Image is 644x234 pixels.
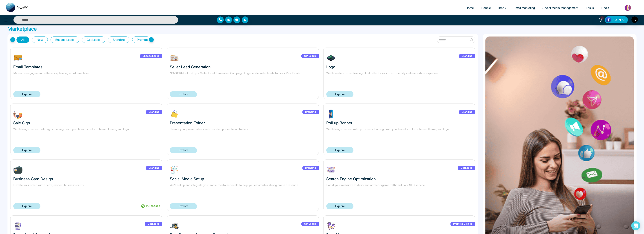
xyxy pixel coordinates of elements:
span: People [481,6,491,10]
a: Tasks [582,4,598,11]
button: AVON AI [605,16,628,23]
label: Get Leads [301,222,319,226]
label: Branding [459,54,475,58]
img: User Avatar [631,16,638,23]
a: Explore [13,147,40,153]
button: Engage Leads [51,37,79,43]
p: Boost your website’s visibility and attract organic traffic with our SEO service. [326,183,472,196]
div: Open Intercom Messenger [631,221,640,230]
label: Promote Listings [450,222,475,226]
p: Maximize engagement with our captivating email templates. [13,71,159,84]
h3: Sale Sign [13,121,159,125]
a: Explore [170,147,197,153]
img: XLP2c1732303713.jpg [170,109,179,119]
p: We'll design custom roll-up banners that align with your brand's color scheme, theme, and logo. [326,127,472,140]
label: Get Leads [301,54,319,58]
span: 10+ [600,16,604,20]
a: Explore [170,203,197,209]
h3: Roll up Banner [326,121,472,125]
p: Elevate your presentations with branded presentation folders. [170,127,316,140]
label: Branding [302,166,319,170]
img: Nova CRM Logo [6,3,28,12]
label: Get Leads [145,222,162,226]
button: Branding [108,37,129,43]
img: 7tHiu1732304639.jpg [326,53,336,63]
label: Branding [146,110,162,114]
h3: Seller Lead Generation [170,65,316,69]
h3: Logo [326,65,472,69]
span: AVON AI [612,18,625,22]
h3: Email Templates [13,65,159,69]
label: Get Leads [458,166,475,170]
img: W9EOY1739212645.jpg [170,53,179,63]
span: Inbox [498,6,506,10]
span: Social Media Management [542,6,578,10]
a: Social Media Management [539,4,582,11]
a: Home [462,4,478,11]
label: Engage Leads [140,54,162,58]
h3: Presentation Folder [170,121,316,125]
a: Email Marketing [510,4,539,11]
button: All [16,37,29,43]
span: Tasks [586,6,594,10]
h3: Social Media Setup [170,177,316,181]
h3: Search Engine Optimization [326,177,472,181]
a: Explore [13,91,40,97]
img: ABHm51732302824.jpg [170,165,179,175]
img: NOmgJ1742393483.jpg [13,53,23,63]
a: Deals [598,4,613,11]
button: Promote Listings [132,37,164,43]
a: 10+ [596,16,605,23]
span: Deals [601,6,609,10]
img: BbxDK1732303356.jpg [13,165,23,175]
p: We'll design custom sale signs that align with your brand's color scheme, theme, and logo. [13,127,159,140]
img: ptdrg1732303548.jpg [326,109,336,119]
label: Branding [459,110,475,114]
a: Explore [326,91,353,97]
p: We'll create a distinctive logo that reflects your brand identity and real estate expertise. [326,71,472,84]
span: Email Marketing [514,6,535,10]
a: Inbox [495,4,510,11]
img: Vlcuf1730739043.jpg [326,221,336,231]
a: Explore [170,91,197,97]
label: Branding [302,110,319,114]
label: Branding [146,166,162,170]
button: New [32,37,48,43]
a: Explore [326,147,353,153]
img: Market-place.gif [615,4,642,12]
h3: Business Card Design [13,177,159,181]
img: sYAVk1730743386.jpg [13,221,23,231]
img: FWbuT1732304245.jpg [13,109,23,119]
p: Elevate your brand with stylish, modern business cards. [13,183,159,196]
h3: Marketplace [7,26,637,32]
button: Get Leads [82,37,105,43]
img: Lead Flow [606,17,611,22]
div: Purchased [139,203,162,209]
img: FsSfh1730742515.jpg [170,221,179,231]
p: NOVACRM will set up a Seller Lead Generation Campaign to generate seller leads for your Real Estate [170,71,316,84]
a: People [478,4,495,11]
a: Explore [326,203,353,209]
span: Home [466,6,474,10]
p: We'll set up and integrate your social media accounts to help you establish a strong online prese... [170,183,316,196]
a: Explore [13,203,40,209]
img: eYwbv1730743564.jpg [326,165,336,175]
